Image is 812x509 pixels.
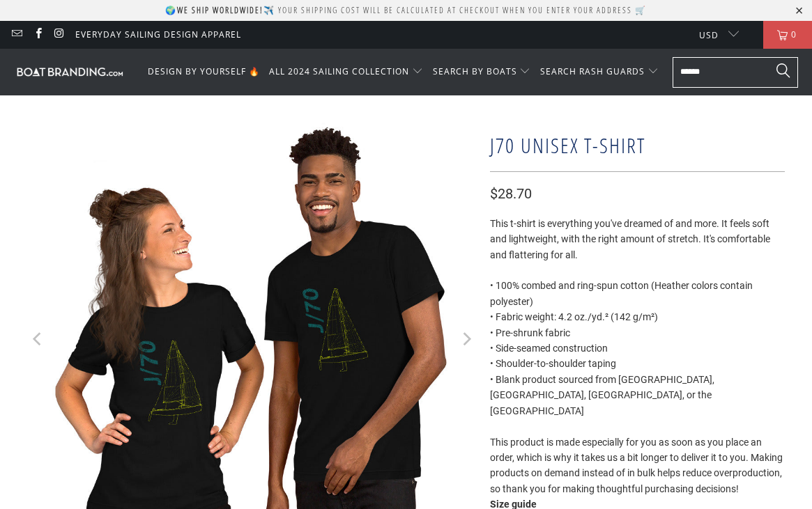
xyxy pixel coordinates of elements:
h1: J70 Unisex t-shirt [490,127,785,161]
summary: ALL 2024 SAILING COLLECTION [269,56,423,88]
span: SEARCH BY BOATS [433,65,517,77]
span: DESIGN BY YOURSELF 🔥 [148,65,260,77]
span: USD [699,29,719,41]
span: ALL 2024 SAILING COLLECTION [269,65,409,77]
a: 0 [763,21,812,49]
strong: We ship worldwide! [177,4,263,16]
a: Boatbranding on Facebook [31,29,43,40]
a: Email Boatbranding [10,29,22,40]
a: Boatbranding on Instagram [53,29,65,40]
a: DESIGN BY YOURSELF 🔥 [148,56,260,88]
summary: SEARCH RASH GUARDS [540,56,659,88]
nav: Translation missing: en.navigation.header.main_nav [148,56,659,88]
span: 0 [788,21,800,49]
button: USD [688,21,739,49]
span: $28.70 [490,185,532,202]
p: 🌍 ✈️ Your shipping cost will be calculated at checkout when you enter your address 🛒 [165,4,647,16]
a: Everyday Sailing Design Apparel [75,27,241,42]
img: Boatbranding [14,65,125,78]
span: SEARCH RASH GUARDS [540,65,645,77]
summary: SEARCH BY BOATS [433,56,531,88]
